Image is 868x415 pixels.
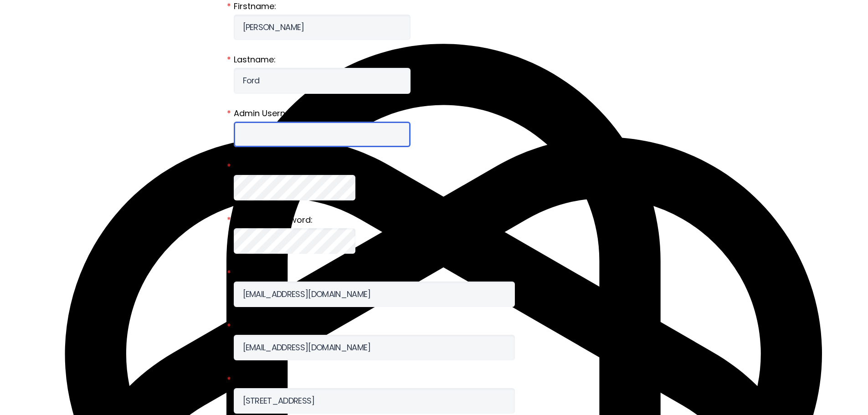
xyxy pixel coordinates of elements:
[234,321,635,333] label: Re-Type Email:
[234,108,635,119] label: Admin Username:
[234,214,635,226] label: Re-Type Password:
[234,374,635,386] label: Address:
[234,0,635,12] label: Firstname:
[234,54,635,66] label: Lastname:
[234,267,635,279] label: Email:
[234,161,635,173] label: Admin Password:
